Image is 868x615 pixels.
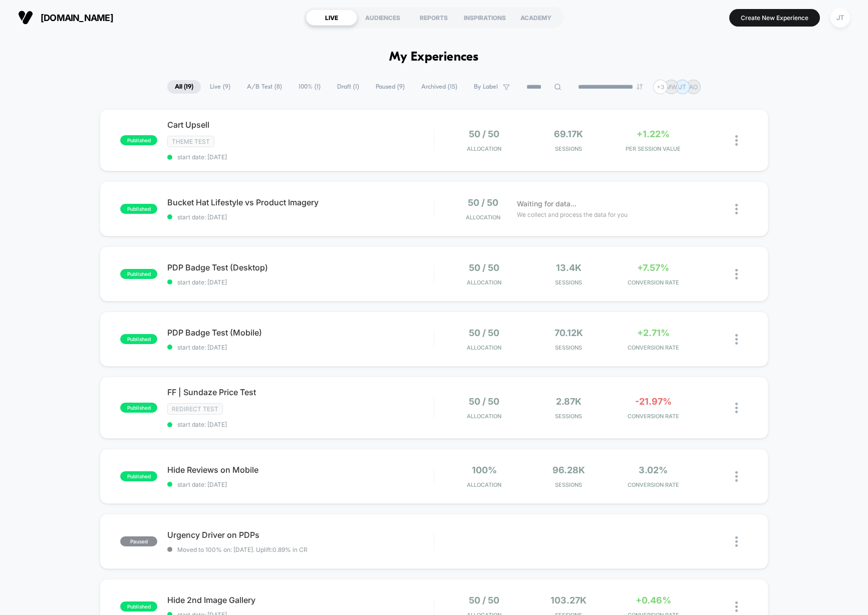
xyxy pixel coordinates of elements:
[469,262,499,273] span: 50 / 50
[552,465,585,475] span: 96.28k
[18,10,33,25] img: Visually logo
[306,10,357,26] div: LIVE
[357,10,408,26] div: AUDIENCES
[167,328,433,338] span: PDP Badge Test (Mobile)
[529,481,609,488] span: Sessions
[120,471,157,481] span: published
[614,279,693,286] span: CONVERSION RATE
[735,471,738,482] img: close
[167,80,201,94] span: All ( 19 )
[653,80,668,94] div: + 3
[167,278,433,286] span: start date: [DATE]
[167,403,223,415] span: Redirect Test
[177,546,308,553] span: Moved to 100% on: [DATE] . Uplift: 0.89% in CR
[291,80,328,94] span: 100% ( 1 )
[554,328,583,338] span: 70.12k
[167,387,433,397] span: FF | Sundaze Price Test
[120,334,157,344] span: published
[41,13,113,23] span: [DOMAIN_NAME]
[614,481,693,488] span: CONVERSION RATE
[459,10,510,26] div: INSPIRATIONS
[330,80,367,94] span: Draft ( 1 )
[467,413,501,420] span: Allocation
[517,210,628,219] span: We collect and process the data for you
[167,262,433,272] span: PDP Badge Test (Desktop)
[167,481,433,488] span: start date: [DATE]
[637,262,669,273] span: +7.57%
[120,204,157,214] span: published
[472,465,497,475] span: 100%
[469,396,499,407] span: 50 / 50
[474,83,498,91] span: By Label
[517,198,576,209] span: Waiting for data...
[735,334,738,345] img: close
[666,83,677,91] p: MW
[167,197,433,207] span: Bucket Hat Lifestyle vs Product Imagery
[827,8,853,28] button: JT
[120,403,157,413] span: published
[167,120,433,130] span: Cart Upsell
[529,145,609,152] span: Sessions
[167,153,433,161] span: start date: [DATE]
[467,481,501,488] span: Allocation
[614,145,693,152] span: PER SESSION VALUE
[469,595,499,605] span: 50 / 50
[120,135,157,145] span: published
[529,413,609,420] span: Sessions
[614,413,693,420] span: CONVERSION RATE
[466,214,500,221] span: Allocation
[637,129,670,139] span: +1.22%
[735,403,738,413] img: close
[120,536,157,546] span: paused
[735,536,738,547] img: close
[735,204,738,214] img: close
[469,328,499,338] span: 50 / 50
[735,135,738,146] img: close
[239,80,290,94] span: A/B Test ( 8 )
[408,10,459,26] div: REPORTS
[469,129,499,139] span: 50 / 50
[637,84,643,90] img: end
[529,344,609,351] span: Sessions
[202,80,238,94] span: Live ( 9 )
[735,601,738,612] img: close
[120,269,157,279] span: published
[120,601,157,611] span: published
[389,50,479,65] h1: My Experiences
[167,530,433,540] span: Urgency Driver on PDPs
[167,136,214,147] span: Theme Test
[639,465,668,475] span: 3.02%
[414,80,465,94] span: Archived ( 15 )
[468,197,498,208] span: 50 / 50
[510,10,561,26] div: ACADEMY
[637,328,670,338] span: +2.71%
[830,8,850,28] div: JT
[167,344,433,351] span: start date: [DATE]
[614,344,693,351] span: CONVERSION RATE
[467,145,501,152] span: Allocation
[167,421,433,428] span: start date: [DATE]
[735,269,738,279] img: close
[15,10,116,26] button: [DOMAIN_NAME]
[679,83,686,91] p: JT
[729,9,820,27] button: Create New Experience
[556,262,582,273] span: 13.4k
[689,83,698,91] p: AO
[554,129,583,139] span: 69.17k
[467,279,501,286] span: Allocation
[167,465,433,475] span: Hide Reviews on Mobile
[167,213,433,221] span: start date: [DATE]
[550,595,587,605] span: 103.27k
[529,279,609,286] span: Sessions
[167,595,433,605] span: Hide 2nd Image Gallery
[467,344,501,351] span: Allocation
[636,595,671,605] span: +0.46%
[368,80,412,94] span: Paused ( 9 )
[635,396,672,407] span: -21.97%
[556,396,582,407] span: 2.87k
